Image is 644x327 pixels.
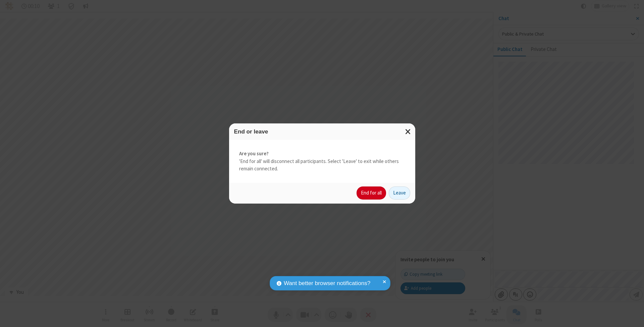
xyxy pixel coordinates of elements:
[389,186,410,200] button: Leave
[239,150,405,158] strong: Are you sure?
[234,128,410,135] h3: End or leave
[229,140,415,183] div: 'End for all' will disconnect all participants. Select 'Leave' to exit while others remain connec...
[284,279,370,288] span: Want better browser notifications?
[357,186,386,200] button: End for all
[401,123,415,140] button: Close modal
